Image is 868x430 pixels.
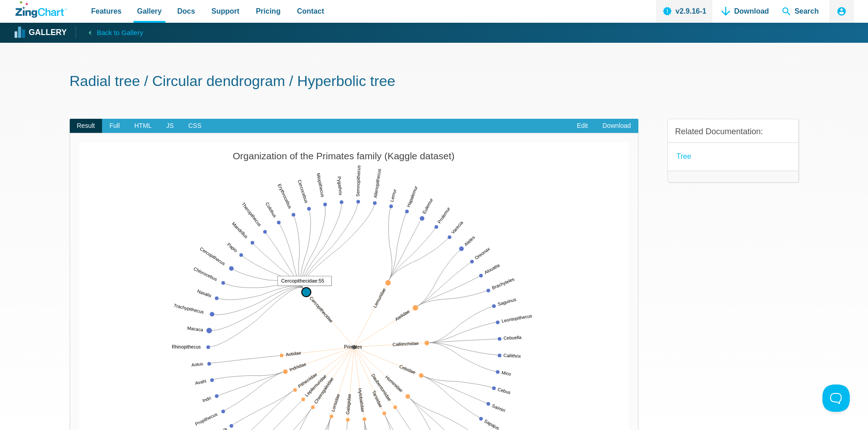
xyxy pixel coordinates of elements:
[177,5,195,17] span: Docs
[29,29,67,37] strong: Gallery
[211,5,239,17] span: Support
[675,126,791,137] h3: Related Documentation:
[256,5,280,17] span: Pricing
[137,5,162,17] span: Gallery
[15,1,67,18] a: ZingChart Logo. Click to return to the homepage
[15,26,67,40] a: Gallery
[91,5,122,17] span: Features
[102,119,127,133] span: Full
[677,150,691,162] a: tree
[76,26,143,39] a: Back to Gallery
[570,119,595,133] a: Edit
[595,119,638,133] a: Download
[97,27,143,39] span: Back to Gallery
[297,5,324,17] span: Contact
[127,119,159,133] span: HTML
[70,72,799,92] h1: Radial tree / Circular dendrogram / Hyperbolic tree
[181,119,209,133] span: CSS
[822,384,850,412] iframe: Toggle Customer Support
[70,119,103,133] span: Result
[159,119,181,133] span: JS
